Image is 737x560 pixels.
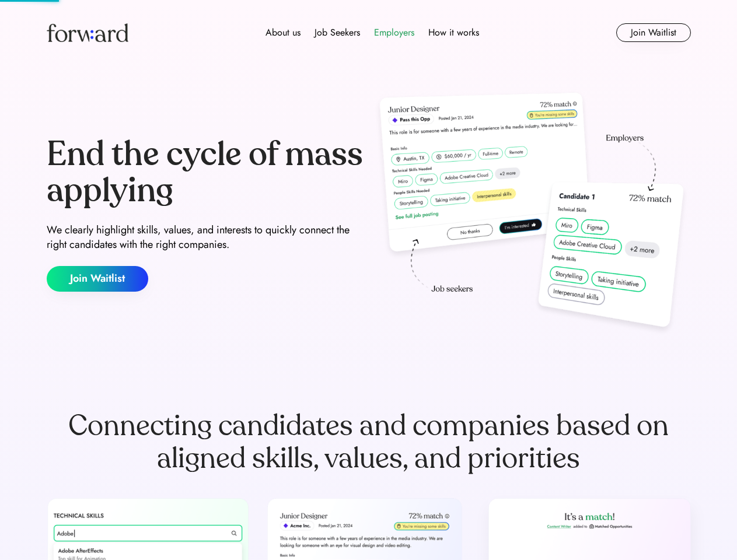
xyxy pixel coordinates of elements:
[373,89,691,339] img: hero-image.png
[47,266,148,292] button: Join Waitlist
[374,26,414,40] div: Employers
[616,23,691,42] button: Join Waitlist
[315,26,360,40] div: Job Seekers
[428,26,479,40] div: How it works
[47,136,364,208] div: End the cycle of mass applying
[47,409,691,475] div: Connecting candidates and companies based on aligned skills, values, and priorities
[47,23,128,42] img: Forward logo
[47,223,364,252] div: We clearly highlight skills, values, and interests to quickly connect the right candidates with t...
[266,26,301,40] div: About us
